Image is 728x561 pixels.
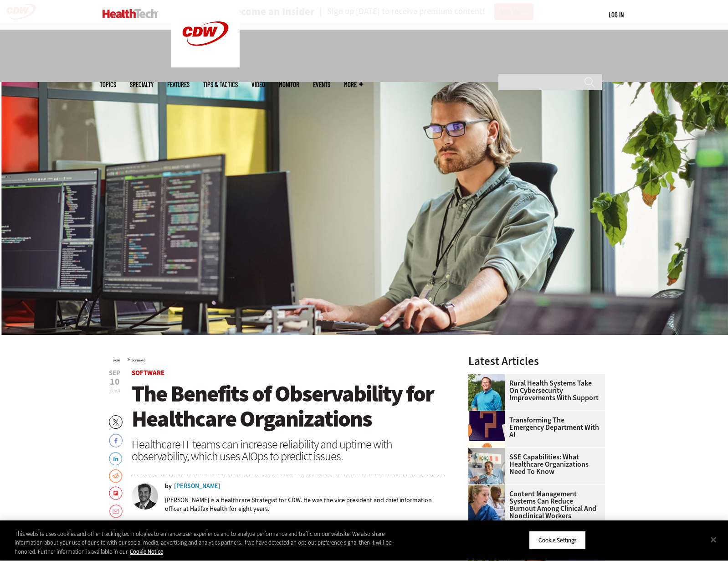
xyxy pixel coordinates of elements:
[109,370,120,376] span: Sep
[171,60,240,70] a: CDW
[132,379,434,434] span: The Benefits of Observability for Healthcare Organizations
[132,359,145,362] a: Software
[113,355,444,363] div: »
[130,81,154,88] span: Specialty
[468,417,600,438] a: Transforming the Emergency Department with AI
[203,81,238,88] a: Tips & Tactics
[344,81,363,88] span: More
[703,530,723,550] button: Close
[132,483,158,510] img: Tom Stafford
[165,483,172,489] span: by
[609,10,624,19] a: Log in
[132,368,164,377] a: Software
[165,496,444,513] p: [PERSON_NAME] is a Healthcare Strategist for CDW. He was the vice president and chief information...
[132,438,444,462] div: Healthcare IT teams can increase reliability and uptime with observability, which uses AIOps to p...
[529,530,586,550] button: Cookie Settings
[468,448,509,455] a: Doctor speaking with patient
[109,387,120,394] span: 2024
[468,374,509,381] a: Jim Roeder
[468,485,505,521] img: nurses talk in front of desktop computer
[468,380,600,401] a: Rural Health Systems Take On Cybersecurity Improvements with Support
[103,9,158,18] img: Home
[313,81,330,88] a: Events
[15,530,400,556] div: This website uses cookies and other tracking technologies to enhance user experience and to analy...
[468,485,509,492] a: nurses talk in front of desktop computer
[468,448,505,484] img: Doctor speaking with patient
[468,411,505,448] img: illustration of question mark
[174,483,220,489] a: [PERSON_NAME]
[167,81,190,88] a: Features
[113,359,120,362] a: Home
[468,374,505,411] img: Jim Roeder
[109,377,120,386] span: 10
[468,490,600,520] a: Content Management Systems Can Reduce Burnout Among Clinical and Nonclinical Workers
[100,81,116,88] span: Topics
[130,548,163,556] a: More information about your privacy
[251,81,265,88] a: Video
[468,453,600,475] a: SSE Capabilities: What Healthcare Organizations Need to Know
[279,81,299,88] a: MonITor
[468,355,605,367] h3: Latest Articles
[609,10,624,20] div: User menu
[468,411,509,418] a: illustration of question mark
